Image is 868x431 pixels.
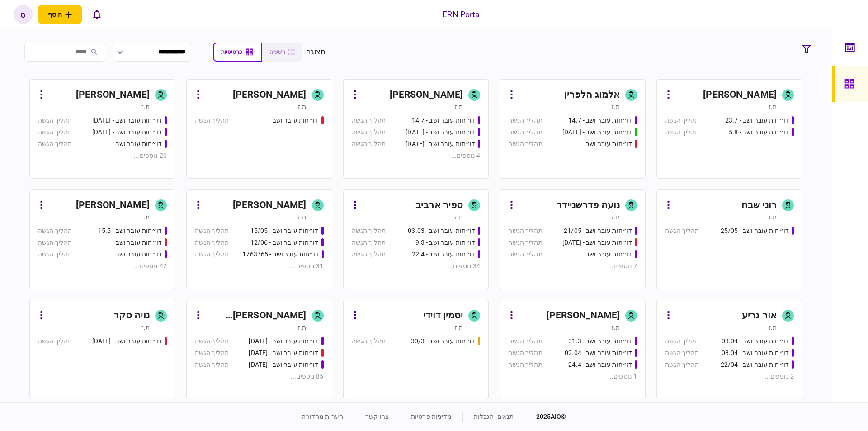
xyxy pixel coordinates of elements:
[411,413,452,420] a: מדיניות פרטיות
[352,116,386,125] div: תהליך הגשה
[722,348,789,358] div: דו״חות עובר ושב - 08.04
[186,79,332,179] a: [PERSON_NAME]ת.זדו״חות עובר ושבתהליך הגשה
[455,323,463,332] div: ת.ז
[508,139,542,149] div: תהליך הגשה
[411,336,476,346] div: דו״חות עובר ושב - 30/3
[273,116,319,125] div: דו״חות עובר ושב
[238,250,319,259] div: דו״חות עובר ושב - 511763765 18/06
[116,250,162,259] div: דו״חות עובר ושב
[508,128,542,137] div: תהליך הגשה
[769,213,777,222] div: ת.ז
[557,198,620,213] div: נועה פדרשניידר
[29,189,175,289] a: [PERSON_NAME]ת.זדו״חות עובר ושב - 15.5תהליך הגשהדו״חות עובר ושבתהליך הגשהדו״חות עובר ושבתהליך הגש...
[408,226,475,236] div: דו״חות עובר ושב - 03.03
[343,300,489,399] a: יסמין דוידית.זדו״חות עובר ושב - 30/3תהליך הגשה
[665,360,699,369] div: תהליך הגשה
[298,323,306,332] div: ת.ז
[443,9,481,20] div: ERN Portal
[722,336,789,346] div: דו״חות עובר ושב - 03.04
[568,116,632,125] div: דו״חות עובר ושב - 14.7
[703,88,777,102] div: [PERSON_NAME]
[76,198,150,213] div: [PERSON_NAME]
[508,226,542,236] div: תהליך הגשה
[38,250,72,259] div: תהליך הגשה
[656,79,802,179] a: [PERSON_NAME]ת.זדו״חות עובר ושב - 23.7תהליך הגשהדו״חות עובר ושב - 5.8תהליך הגשה
[38,261,167,271] div: 42 נוספים ...
[742,308,777,323] div: אור גריע
[195,261,324,271] div: 31 נוספים ...
[14,5,33,24] div: ס
[665,336,699,346] div: תהליך הגשה
[38,139,72,149] div: תהליך הגשה
[302,413,343,420] a: הערות מהדורה
[500,79,646,179] a: אלמוג הלפריןת.זדו״חות עובר ושב - 14.7תהליך הגשהדו״חות עובר ושב - 15.07.25תהליך הגשהדו״חות עובר וש...
[141,323,149,332] div: ת.ז
[352,238,386,247] div: תהליך הגשה
[352,250,386,259] div: תהליך הגשה
[298,213,306,222] div: ת.ז
[406,139,475,149] div: דו״חות עובר ושב - 24.7.25
[455,213,463,222] div: ת.ז
[500,300,646,399] a: [PERSON_NAME]ת.זדו״חות עובר ושב - 31.3תהליך הגשהדו״חות עובר ושב - 02.04תהליך הגשהדו״חות עובר ושב ...
[729,128,789,137] div: דו״חות עובר ושב - 5.8
[508,348,542,358] div: תהליך הגשה
[474,413,514,420] a: תנאים והגבלות
[352,139,386,149] div: תהליך הגשה
[38,336,72,346] div: תהליך הגשה
[508,360,542,369] div: תהליך הגשה
[656,300,802,399] a: אור גריעת.זדו״חות עובר ושב - 03.04תהליך הגשהדו״חות עובר ושב - 08.04תהליך הגשהדו״חות עובר ושב - 22...
[250,238,319,247] div: דו״חות עובר ושב - 12/06
[233,88,307,102] div: [PERSON_NAME]
[195,360,229,369] div: תהליך הגשה
[612,213,620,222] div: ת.ז
[98,226,162,236] div: דו״חות עובר ושב - 15.5
[508,261,637,271] div: 7 נוספים ...
[195,372,324,381] div: 85 נוספים ...
[141,102,149,111] div: ת.ז
[568,336,632,346] div: דו״חות עובר ושב - 31.3
[508,238,542,247] div: תהליך הגשה
[562,238,632,247] div: דו״חות עובר ושב - 03/06/25
[721,360,789,369] div: דו״חות עובר ושב - 22/04
[352,151,481,161] div: 4 נוספים ...
[186,300,332,399] a: [PERSON_NAME] [PERSON_NAME]ת.זדו״חות עובר ושב - 19/03/2025תהליך הגשהדו״חות עובר ושב - 19.3.25תהלי...
[249,360,318,369] div: דו״חות עובר ושב - 19.3.25
[269,49,285,55] span: רשימה
[406,128,475,137] div: דו״חות עובר ושב - 23.7.25
[565,348,632,358] div: דו״חות עובר ושב - 02.04
[205,308,307,323] div: [PERSON_NAME] [PERSON_NAME]
[612,323,620,332] div: ת.ז
[298,102,306,111] div: ת.ז
[665,348,699,358] div: תהליך הגשה
[769,102,777,111] div: ת.ז
[564,88,620,102] div: אלמוג הלפרין
[352,128,386,137] div: תהליך הגשה
[721,226,789,236] div: דו״חות עובר ושב - 25/05
[390,88,463,102] div: [PERSON_NAME]
[195,250,229,259] div: תהליך הגשה
[213,43,262,62] button: כרטיסיות
[343,189,489,289] a: ספיר ארביבת.זדו״חות עובר ושב - 03.03תהליך הגשהדו״חות עובר ושב - 9.3תהליך הגשהדו״חות עובר ושב - 22...
[546,308,620,323] div: [PERSON_NAME]
[508,116,542,125] div: תהליך הגשה
[221,49,242,55] span: כרטיסיות
[455,102,463,111] div: ת.ז
[343,79,489,179] a: [PERSON_NAME]ת.זדו״חות עובר ושב - 14.7תהליך הגשהדו״חות עובר ושב - 23.7.25תהליך הגשהדו״חות עובר וש...
[195,336,229,346] div: תהליך הגשה
[508,250,542,259] div: תהליך הגשה
[352,336,386,346] div: תהליך הגשה
[38,5,82,24] button: פתח תפריט להוספת לקוח
[423,308,463,323] div: יסמין דוידי
[92,336,162,346] div: דו״חות עובר ושב - 19.03.2025
[76,88,150,102] div: [PERSON_NAME]
[415,198,463,213] div: ספיר ארביב
[412,250,476,259] div: דו״חות עובר ושב - 22.4
[665,226,699,236] div: תהליך הגשה
[87,5,106,24] button: פתח רשימת התראות
[500,189,646,289] a: נועה פדרשניידרת.זדו״חות עובר ושב - 21/05תהליך הגשהדו״חות עובר ושב - 03/06/25תהליך הגשהדו״חות עובר...
[249,348,318,358] div: דו״חות עובר ושב - 19.3.25
[412,116,476,125] div: דו״חות עובר ושב - 14.7
[262,43,302,62] button: רשימה
[665,116,699,125] div: תהליך הגשה
[352,226,386,236] div: תהליך הגשה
